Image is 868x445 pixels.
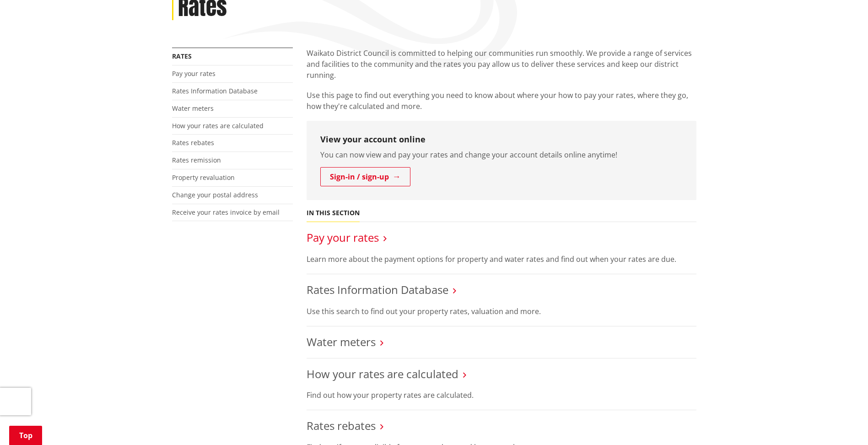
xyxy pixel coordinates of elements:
[172,104,214,113] a: Water meters
[172,121,264,130] a: How your rates are calculated
[307,390,696,401] p: Find out how your property rates are calculated.
[172,208,280,217] a: Receive your rates invoice by email
[172,52,192,60] a: Rates
[307,90,696,112] p: Use this page to find out everything you need to know about where your how to pay your rates, whe...
[172,173,235,182] a: Property revaluation
[320,167,410,186] a: Sign-in / sign-up
[307,306,696,317] p: Use this search to find out your property rates, valuation and more.
[307,334,376,349] a: Water meters
[307,209,360,217] h5: In this section
[172,138,214,147] a: Rates rebates
[320,149,683,160] p: You can now view and pay your rates and change your account details online anytime!
[172,69,216,78] a: Pay your rates
[307,282,448,297] a: Rates Information Database
[9,426,42,445] a: Top
[307,230,379,245] a: Pay your rates
[307,366,458,381] a: How your rates are calculated
[320,135,683,145] h3: View your account online
[172,190,258,199] a: Change your postal address
[172,156,221,164] a: Rates remission
[307,254,696,265] p: Learn more about the payment options for property and water rates and find out when your rates ar...
[307,418,376,433] a: Rates rebates
[172,87,258,95] a: Rates Information Database
[826,407,859,440] iframe: Messenger Launcher
[307,48,696,81] p: Waikato District Council is committed to helping our communities run smoothly. We provide a range...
